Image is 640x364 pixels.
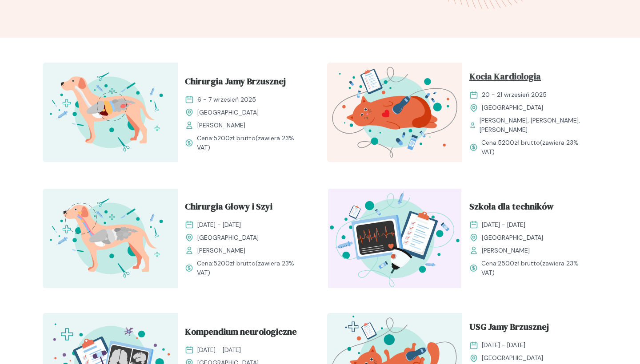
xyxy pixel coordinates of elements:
a: USG Jamy Brzusznej [469,320,590,337]
span: USG Jamy Brzusznej [469,320,549,337]
span: [DATE] - [DATE] [197,220,241,229]
span: Cena: (zawiera 23% VAT) [197,134,306,152]
img: aHfRokMqNJQqH-fc_ChiruJB_T.svg [43,63,178,162]
img: aHfXlEMqNJQqH-jZ_KociaKardio_T.svg [327,63,462,162]
span: 6 - 7 wrzesień 2025 [197,95,256,104]
img: Z2B_FZbqstJ98k08_Technicy_T.svg [327,189,462,288]
span: [PERSON_NAME] [482,246,530,255]
span: Kocia Kardiologia [469,70,541,87]
span: [DATE] - [DATE] [482,220,525,229]
span: Szkoła dla techników [469,200,554,217]
a: Chirurgia Głowy i Szyi [185,200,306,217]
span: [GEOGRAPHIC_DATA] [482,103,543,112]
a: Szkoła dla techników [469,200,590,217]
span: [GEOGRAPHIC_DATA] [482,233,543,242]
span: 5200 zł brutto [213,134,256,142]
a: Kompendium neurologiczne [185,325,306,342]
span: [GEOGRAPHIC_DATA] [482,353,543,363]
span: [DATE] - [DATE] [482,340,525,350]
span: [PERSON_NAME] [197,246,245,255]
span: [PERSON_NAME], [PERSON_NAME], [PERSON_NAME] [480,116,590,135]
span: Cena: (zawiera 23% VAT) [481,138,590,157]
span: 5200 zł brutto [498,138,540,146]
span: Cena: (zawiera 23% VAT) [197,259,306,277]
a: Chirurgia Jamy Brzusznej [185,75,306,91]
span: [GEOGRAPHIC_DATA] [197,233,259,242]
span: Cena: (zawiera 23% VAT) [481,259,590,277]
a: Kocia Kardiologia [469,70,590,87]
span: [GEOGRAPHIC_DATA] [197,108,259,117]
span: 20 - 21 wrzesień 2025 [482,90,547,99]
span: Kompendium neurologiczne [185,325,297,342]
span: [PERSON_NAME] [197,121,245,130]
img: ZqFXfB5LeNNTxeHy_ChiruGS_T.svg [43,189,178,288]
span: Chirurgia Głowy i Szyi [185,200,272,217]
span: 2500 zł brutto [498,259,540,267]
span: Chirurgia Jamy Brzusznej [185,75,286,91]
span: [DATE] - [DATE] [197,345,241,355]
span: 5200 zł brutto [213,259,256,267]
